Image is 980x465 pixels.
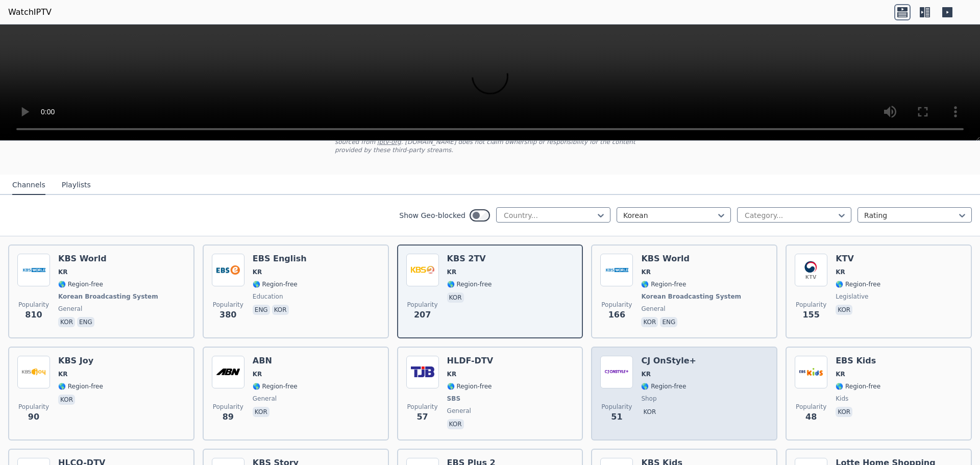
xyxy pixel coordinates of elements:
span: 207 [414,309,431,321]
h6: KBS 2TV [447,254,492,264]
p: kor [447,292,464,303]
span: general [253,395,277,403]
span: 380 [219,309,236,321]
h6: EBS English [253,254,307,264]
span: KR [253,268,262,276]
h6: KBS World [58,254,160,264]
h6: KBS Joy [58,356,103,366]
p: eng [660,317,677,327]
span: Popularity [213,301,243,309]
span: 🌎 Region-free [836,280,880,288]
p: kor [836,305,852,315]
img: EBS Kids [795,356,827,388]
img: KBS World [17,254,50,286]
span: 48 [805,411,817,423]
p: kor [641,317,658,327]
span: 🌎 Region-free [641,382,686,390]
img: KBS World [600,254,633,286]
span: Popularity [601,403,632,411]
span: Popularity [407,403,438,411]
span: SBS [447,395,460,403]
span: Popularity [213,403,243,411]
span: Popularity [18,301,49,309]
img: EBS English [212,254,244,286]
h6: EBS Kids [836,356,880,366]
button: Playlists [62,176,91,195]
span: 🌎 Region-free [253,280,298,288]
p: kor [58,395,75,405]
span: KR [641,370,651,378]
a: iptv-org [377,138,401,145]
p: kor [272,305,289,315]
span: 57 [416,411,428,423]
span: 89 [223,411,234,423]
a: WatchIPTV [8,6,52,18]
span: kids [836,395,848,403]
span: Korean Broadcasting System [641,292,741,301]
span: general [447,407,471,415]
span: Popularity [796,403,826,411]
img: KTV [795,254,827,286]
span: KR [641,268,651,276]
span: 155 [802,309,819,321]
span: 166 [608,309,625,321]
img: KBS 2TV [406,254,439,286]
span: 🌎 Region-free [58,382,103,390]
span: KR [58,370,68,378]
h6: HLDF-DTV [447,356,494,366]
span: KR [58,268,68,276]
span: KR [836,268,845,276]
h6: KBS World [641,254,743,264]
span: 810 [25,309,42,321]
span: 🌎 Region-free [836,382,880,390]
span: 🌎 Region-free [58,280,103,288]
img: KBS Joy [17,356,50,388]
span: 🌎 Region-free [447,382,492,390]
span: education [253,292,283,301]
h6: KTV [836,254,880,264]
span: shop [641,395,656,403]
p: eng [77,317,94,327]
p: kor [836,407,852,417]
span: Popularity [18,403,49,411]
span: Korean Broadcasting System [58,292,158,301]
span: general [641,305,665,313]
span: 🌎 Region-free [447,280,492,288]
img: HLDF-DTV [406,356,439,388]
span: KR [253,370,262,378]
p: kor [447,419,464,429]
span: 🌎 Region-free [641,280,686,288]
button: Channels [12,176,45,195]
p: kor [58,317,75,327]
img: CJ OnStyle+ [600,356,633,388]
p: kor [641,407,658,417]
span: 90 [28,411,39,423]
p: eng [253,305,270,315]
span: 🌎 Region-free [253,382,298,390]
span: legislative [836,292,868,301]
span: general [58,305,82,313]
span: 51 [611,411,622,423]
span: Popularity [796,301,826,309]
h6: ABN [253,356,298,366]
span: Popularity [601,301,632,309]
label: Show Geo-blocked [399,210,465,221]
img: ABN [212,356,244,388]
span: KR [447,370,457,378]
span: Popularity [407,301,438,309]
span: KR [836,370,845,378]
span: KR [447,268,457,276]
p: [DOMAIN_NAME] does not host or serve any video content directly. All streams available here are s... [335,130,645,154]
h6: CJ OnStyle+ [641,356,696,366]
p: kor [253,407,269,417]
